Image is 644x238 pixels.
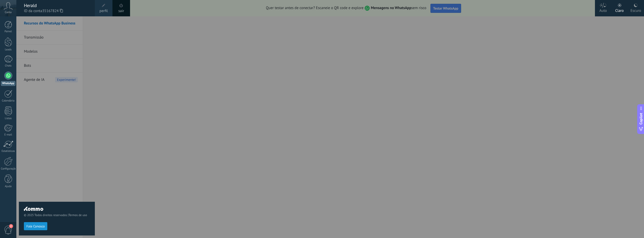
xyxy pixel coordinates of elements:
[1,30,16,33] div: Painel
[1,167,16,171] div: Configurações
[1,117,16,120] div: Listas
[1,185,16,188] div: Ajuda
[1,81,15,86] div: WhatsApp
[615,3,624,16] div: Claro
[599,3,607,16] div: Auto
[68,213,87,217] a: Termos de uso
[24,8,90,14] span: ID da conta
[1,48,16,51] div: Leads
[118,8,124,14] a: sair
[9,224,13,228] span: 2
[1,64,16,67] div: Chats
[24,3,90,8] div: Herald
[24,224,47,228] a: Fale Conosco
[1,133,16,137] div: E-mail
[99,8,108,14] span: perfil
[638,113,643,124] span: Copilot
[630,3,641,16] div: Escuro
[42,8,63,14] span: 35167824
[5,11,12,14] span: Conta
[26,225,45,228] span: Fale Conosco
[24,213,90,217] span: © 2025 Todos direitos reservados |
[24,222,47,230] button: Fale Conosco
[1,150,16,153] div: Estatísticas
[1,99,16,103] div: Calendário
